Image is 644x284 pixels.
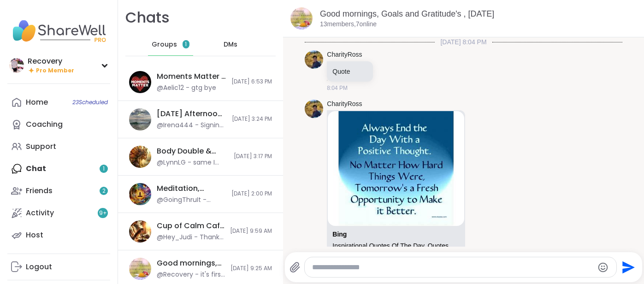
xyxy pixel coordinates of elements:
div: Friends [26,186,53,196]
div: Moments Matter - Glimmer Session ✨, [DATE] [157,71,226,82]
a: Logout [7,256,110,278]
span: [DATE] 2:00 PM [231,190,272,198]
img: https://sharewell-space-live.sfo3.digitaloceanspaces.com/user-generated/d0fef3f8-78cb-4349-b608-1... [305,100,323,118]
div: @Irena444 - Signing out to get on the road now. Thanks so much, [PERSON_NAME]! [157,121,226,130]
span: 2 [102,187,106,195]
div: @Hey_Judi - Thank you! [157,233,225,242]
div: @GoingThruIt - thank you so much lyssa! definitely the dragon's breath. i was like.... 6 before a... [157,195,226,205]
a: Coaching [7,113,110,136]
div: Recovery [28,56,74,66]
div: Activity [26,208,54,218]
p: Quote [332,67,367,76]
a: Activity9+ [7,202,110,224]
button: Emoji picker [597,262,609,273]
span: [DATE] 9:59 AM [230,227,272,235]
div: Good mornings, goals and gratitude's, [DATE] [157,258,225,268]
img: Body Double & Chill , Sep 09 [129,146,151,168]
textarea: Type your message [312,263,594,272]
img: Inspirational Quotes Of The Day. QuotesGram [328,111,464,226]
img: Good mornings, Goals and Gratitude's , Sep 08 [290,7,313,30]
a: Support [7,136,110,158]
div: Inspirational Quotes Of The Day. QuotesGram [332,242,460,250]
div: Cup of Calm Cafe ☕️, [DATE] [157,221,225,231]
p: 13 members, 7 online [320,20,377,29]
img: Good mornings, goals and gratitude's, Sep 10 [129,258,151,280]
a: Host [7,224,110,246]
img: Moments Matter - Glimmer Session ✨, Sep 10 [129,71,151,93]
a: CharityRoss [327,100,362,109]
span: Pro Member [36,67,74,75]
div: Home [26,97,48,107]
span: [DATE] 8:04 PM [435,37,492,47]
div: Meditation, Mindfulness, And Magic🧞‍♂️, [DATE] [157,183,226,194]
div: Logout [26,262,52,272]
a: Attachment [332,231,347,238]
div: Host [26,230,43,240]
img: Cup of Calm Cafe ☕️, Sep 10 [129,220,151,243]
a: Good mornings, Goals and Gratitude's , [DATE] [320,9,494,18]
div: Coaching [26,119,63,130]
button: Send [617,257,638,278]
span: 1 [185,41,187,48]
a: Friends2 [7,180,110,202]
span: 23 Scheduled [72,99,108,106]
img: Wednesday Afternoon Body Doublers and Chillers!, Sep 10 [129,108,151,130]
span: 9 + [99,209,107,217]
a: CharityRoss [327,50,362,59]
span: [DATE] 3:24 PM [232,115,272,123]
span: [DATE] 9:25 AM [230,265,272,272]
div: [DATE] Afternoon Body Doublers and Chillers!, [DATE] [157,109,226,119]
span: Groups [152,40,177,49]
div: @Aelic12 - gtg bye [157,83,216,93]
a: Home23Scheduled [7,91,110,113]
div: @LynnLG - same I hope they are better [DATE] [157,158,228,167]
img: Meditation, Mindfulness, And Magic🧞‍♂️, Sep 10 [129,183,151,205]
span: [DATE] 3:17 PM [234,153,272,160]
iframe: Spotlight [101,120,108,128]
span: 8:04 PM [327,84,348,92]
div: @Recovery - it's first come first serve, no need to feel guilty [157,270,225,279]
span: DMs [224,40,237,49]
div: Support [26,142,56,152]
span: [DATE] 6:53 PM [231,78,272,86]
img: Recovery [9,58,24,73]
img: ShareWell Nav Logo [7,15,110,47]
h1: Chats [125,7,170,28]
img: https://sharewell-space-live.sfo3.digitaloceanspaces.com/user-generated/d0fef3f8-78cb-4349-b608-1... [305,50,323,69]
div: Body Double & Chill , [DATE] [157,146,228,156]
